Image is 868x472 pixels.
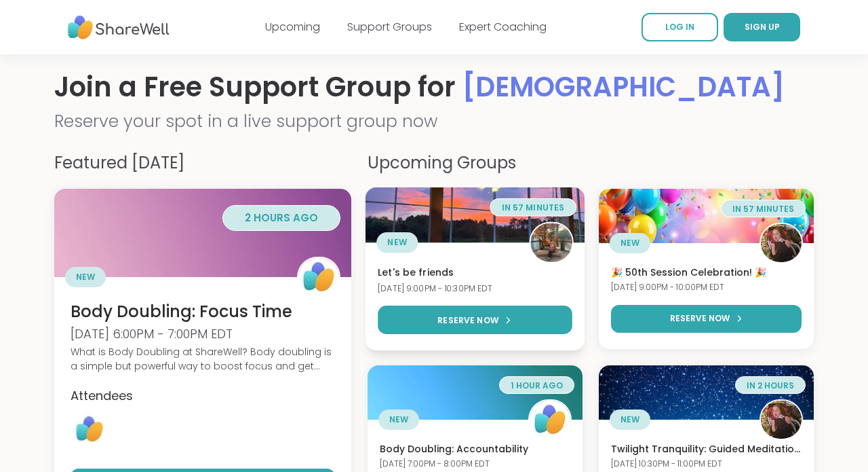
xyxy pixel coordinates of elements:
img: 🎉 50th Session Celebration! 🎉 [599,189,814,243]
a: Support Groups [347,19,432,35]
h3: Body Doubling: Accountability [380,443,570,456]
a: LOG IN [642,13,718,41]
img: pipishay2olivia [531,221,572,263]
span: 2 hours ago [245,211,318,225]
span: 1 hour ago [511,380,563,391]
span: NEW [388,236,408,249]
img: ShareWell [530,399,570,440]
a: SIGN UP [724,13,800,41]
div: [DATE] 7:00PM - 8:00PM EDT [380,458,570,470]
span: NEW [76,271,95,283]
img: ShareWell Nav Logo [68,9,170,46]
span: in 57 minutes [732,203,794,215]
a: Expert Coaching [459,19,547,35]
span: in 2 hours [747,380,794,391]
img: Let's be friends [366,187,585,242]
img: Twilight Tranquility: Guided Meditations [599,365,814,420]
h1: Join a Free Support Group for [54,68,814,106]
a: RESERVE NOW [611,305,802,333]
div: [DATE] 6:00PM - 7:00PM EDT [71,325,335,342]
h3: 🎉 50th Session Celebration! 🎉 [611,266,802,280]
span: LOG IN [665,21,694,33]
h3: Body Doubling: Focus Time [71,300,335,323]
img: ShareWell [298,257,339,297]
div: [DATE] 10:30PM - 11:00PM EDT [611,458,802,470]
img: Jasmine95 [761,399,802,440]
span: NEW [389,414,408,426]
span: NEW [620,237,639,249]
a: Upcoming [265,19,320,35]
span: RESERVE NOW [438,314,499,326]
img: ShareWell [72,412,107,447]
img: Body Doubling: Focus Time [54,189,351,277]
span: in 57 minutes [502,202,565,213]
div: [DATE] 9:00PM - 10:30PM EDT [378,282,572,293]
h3: Let's be friends [378,266,572,279]
div: What is Body Doubling at ShareWell? Body doubling is a simple but powerful way to boost focus and... [71,345,335,374]
h4: Featured [DATE] [54,151,351,175]
img: Jasmine95 [761,223,802,264]
h3: Twilight Tranquility: Guided Meditations [611,443,802,456]
span: NEW [620,414,639,426]
h4: Upcoming Groups [368,151,814,175]
span: RESERVE NOW [670,312,730,325]
a: RESERVE NOW [378,306,572,334]
img: Body Doubling: Accountability [368,365,583,420]
div: [DATE] 9:00PM - 10:00PM EDT [611,282,802,293]
span: [DEMOGRAPHIC_DATA] [462,68,785,106]
span: SIGN UP [745,21,780,33]
h2: Reserve your spot in a live support group now [54,109,814,134]
span: Attendees [71,387,133,404]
